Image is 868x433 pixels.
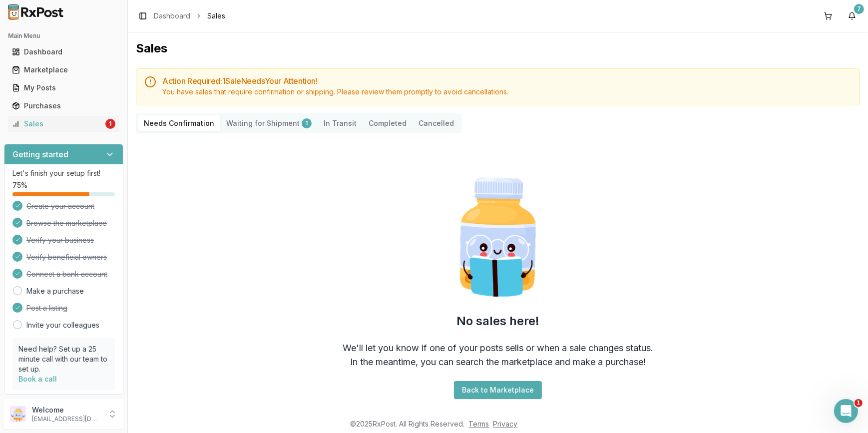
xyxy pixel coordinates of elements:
span: Browse the marketplace [26,218,107,228]
span: Post a listing [26,303,67,313]
div: Dashboard [12,47,115,57]
div: 1 [302,118,312,128]
img: Smart Pill Bottle [434,173,562,301]
div: 7 [854,4,864,14]
a: Marketplace [8,61,119,79]
button: Sales1 [4,116,123,132]
h2: Main Menu [8,32,119,40]
div: Sales [12,119,103,129]
div: In the meantime, you can search the marketplace and make a purchase! [350,355,646,369]
p: [EMAIL_ADDRESS][DOMAIN_NAME] [32,415,101,423]
span: Verify beneficial owners [26,252,107,262]
a: My Posts [8,79,119,97]
p: Welcome [32,405,101,415]
a: Sales1 [8,115,119,133]
span: Sales [207,11,225,21]
button: Completed [363,115,413,131]
button: Purchases [4,98,123,114]
button: Support [4,395,123,413]
button: Dashboard [4,44,123,60]
div: Purchases [12,101,115,111]
h1: Sales [136,40,860,56]
div: You have sales that require confirmation or shipping. Please review them promptly to avoid cancel... [162,87,852,97]
a: Book a call [18,375,57,383]
h3: Getting started [12,148,68,160]
a: Dashboard [154,11,190,21]
div: Marketplace [12,65,115,75]
p: Let's finish your setup first! [12,168,115,178]
nav: breadcrumb [154,11,225,21]
iframe: Intercom live chat [834,399,858,423]
p: Need help? Set up a 25 minute call with our team to set up. [18,344,109,374]
a: Dashboard [8,43,119,61]
div: We'll let you know if one of your posts sells or when a sale changes status. [343,341,653,355]
h5: Action Required: 1 Sale Need s Your Attention! [162,77,852,85]
span: 75 % [12,180,27,190]
span: Verify your business [26,235,94,245]
button: Waiting for Shipment [220,115,318,131]
button: 7 [844,8,860,24]
button: In Transit [318,115,363,131]
span: Connect a bank account [26,269,107,279]
button: Cancelled [413,115,460,131]
button: Marketplace [4,62,123,78]
button: Back to Marketplace [454,381,542,399]
a: Privacy [493,420,518,428]
a: Terms [469,420,489,428]
a: Invite your colleagues [26,320,99,330]
h2: No sales here! [456,313,539,329]
div: My Posts [12,83,115,93]
div: 1 [105,119,115,129]
img: RxPost Logo [4,4,68,20]
span: Create your account [26,201,94,211]
a: Make a purchase [26,286,84,296]
img: User avatar [10,406,26,422]
a: Purchases [8,97,119,115]
span: 1 [855,399,863,407]
button: Needs Confirmation [138,115,220,131]
button: My Posts [4,80,123,96]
